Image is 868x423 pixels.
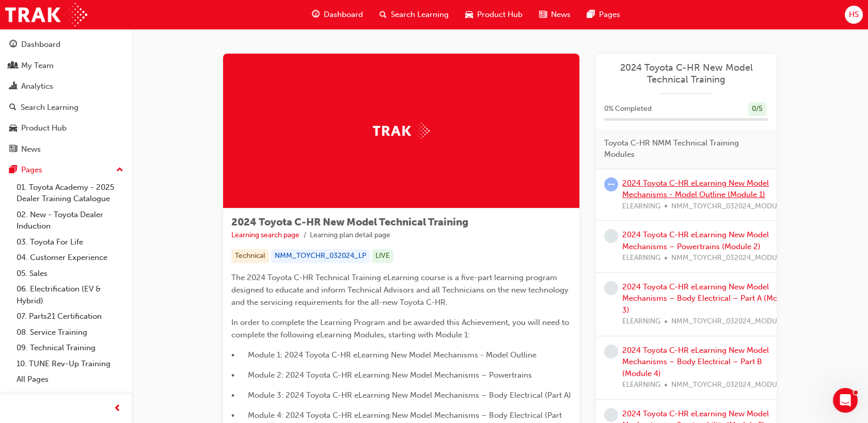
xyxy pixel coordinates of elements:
[21,60,54,72] div: My Team
[21,143,41,155] div: News
[622,379,660,391] span: ELEARNING
[371,4,457,25] a: search-iconSearch Learning
[748,102,766,116] div: 0 / 5
[21,39,60,51] div: Dashboard
[12,324,128,340] a: 08. Service Training
[622,178,769,200] a: 2024 Toyota C-HR eLearning New Model Mechanisms - Model Outline (Module 1)
[9,40,17,50] span: guage-icon
[231,350,536,360] span: • Module 1: 2024 Toyota C-HR eLearning New Model Mechanisms - Model Outline
[622,282,793,315] a: 2024 Toyota C-HR eLearning New Model Mechanisms – Body Electrical – Part A (Module 3)
[12,281,128,308] a: 06. Electrification (EV & Hybrid)
[12,180,128,207] a: 01. Toyota Academy - 2025 Dealer Training Catalogue
[21,122,67,134] div: Product Hub
[12,356,128,372] a: 10. TUNE Rev-Up Training
[4,98,128,117] a: Search Learning
[604,345,618,359] span: learningRecordVerb_NONE-icon
[4,77,128,96] a: Analytics
[391,9,449,21] span: Search Learning
[622,230,769,251] a: 2024 Toyota C-HR eLearning New Model Mechanisms – Powertrains (Module 2)
[531,4,579,25] a: news-iconNews
[622,316,660,328] span: ELEARNING
[324,9,363,21] span: Dashboard
[4,160,128,180] button: Pages
[304,4,371,25] a: guage-iconDashboard
[604,177,618,191] span: learningRecordVerb_ATTEMPT-icon
[539,8,547,21] span: news-icon
[4,119,128,138] a: Product Hub
[9,124,17,133] span: car-icon
[465,8,473,21] span: car-icon
[604,137,760,160] span: Toyota C-HR NMM Technical Training Modules
[231,231,299,239] a: Learning search page
[12,308,128,324] a: 07. Parts21 Certification
[604,408,618,422] span: learningRecordVerb_NONE-icon
[21,102,78,113] div: Search Learning
[380,8,387,21] span: search-icon
[849,9,859,21] span: HS
[622,252,660,264] span: ELEARNING
[231,318,571,339] span: In order to complete the Learning Program and be awarded this Achievement, you will need to compl...
[114,402,121,415] span: prev-icon
[116,164,123,177] span: up-icon
[231,216,468,228] span: 2024 Toyota C-HR New Model Technical Training
[671,316,793,328] span: NMM_TOYCHR_032024_MODULE_3
[604,229,618,243] span: learningRecordVerb_NONE-icon
[622,346,769,378] a: 2024 Toyota C-HR eLearning New Model Mechanisms – Body Electrical – Part B (Module 4)
[457,4,531,25] a: car-iconProduct Hub
[12,234,128,250] a: 03. Toyota For Life
[4,56,128,75] a: My Team
[372,249,393,263] div: LIVE
[671,201,793,213] span: NMM_TOYCHR_032024_MODULE_1
[4,33,128,160] button: DashboardMy TeamAnalyticsSearch LearningProduct HubNews
[231,370,532,380] span: • Module 2: 2024 Toyota C-HR eLearning New Model Mechanisms – Powertrains
[271,249,370,263] div: NMM_TOYCHR_032024_LP
[671,252,793,264] span: NMM_TOYCHR_032024_MODULE_2
[12,266,128,282] a: 05. Sales
[12,250,128,266] a: 04. Customer Experience
[845,6,863,24] button: HS
[231,273,571,307] span: The 2024 Toyota C-HR Technical Training eLearning course is a five-part learning program designed...
[21,80,53,92] div: Analytics
[477,9,523,21] span: Product Hub
[21,164,42,176] div: Pages
[604,281,618,295] span: learningRecordVerb_NONE-icon
[622,201,660,213] span: ELEARNING
[604,103,652,115] span: 0 % Completed
[231,249,269,263] div: Technical
[12,340,128,356] a: 09. Technical Training
[551,9,571,21] span: News
[579,4,628,25] a: pages-iconPages
[310,230,390,241] li: Learning plan detail page
[587,8,595,21] span: pages-icon
[604,62,768,85] a: 2024 Toyota C-HR New Model Technical Training
[231,391,571,400] span: • Module 3: 2024 Toyota C-HR eLearning New Model Mechanisms – Body Electrical (Part A)
[599,9,620,21] span: Pages
[671,379,793,391] span: NMM_TOYCHR_032024_MODULE_4
[12,207,128,234] a: 02. New - Toyota Dealer Induction
[4,35,128,54] a: Dashboard
[9,61,17,71] span: people-icon
[4,140,128,159] a: News
[5,3,87,26] img: Trak
[12,371,128,387] a: All Pages
[9,166,17,175] span: pages-icon
[9,145,17,154] span: news-icon
[373,123,430,139] img: Trak
[9,82,17,91] span: chart-icon
[312,8,320,21] span: guage-icon
[833,388,858,413] iframe: Intercom live chat
[9,103,17,112] span: search-icon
